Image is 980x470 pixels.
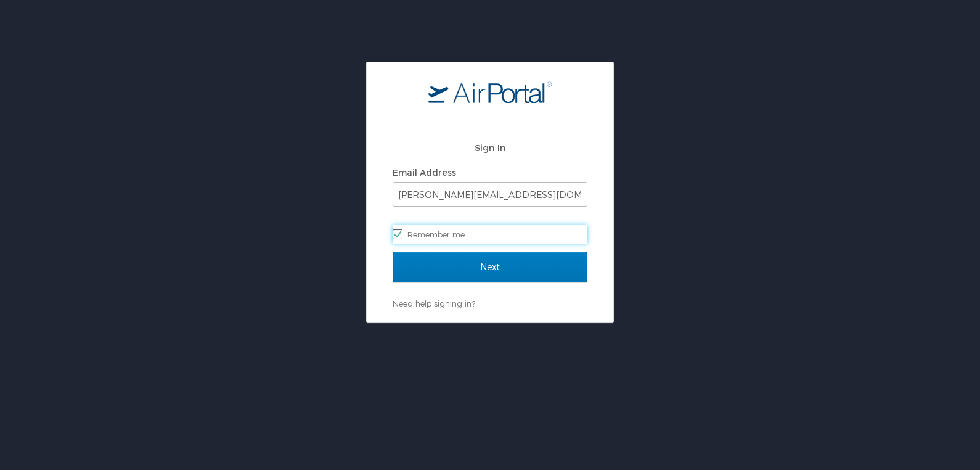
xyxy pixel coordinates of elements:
[393,252,587,282] input: Next
[393,299,475,308] a: Need help signing in?
[428,81,552,103] img: logo
[393,141,587,155] h2: Sign In
[393,225,587,244] label: Remember me
[393,167,456,178] label: Email Address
